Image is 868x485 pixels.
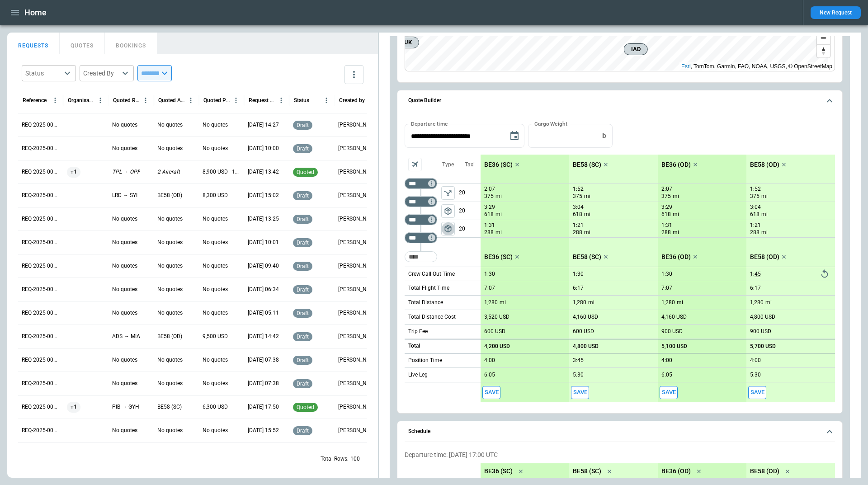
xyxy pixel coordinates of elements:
p: 3:04 [750,204,761,211]
p: 20 [459,184,481,202]
p: 08/22/2025 15:52 [248,427,279,434]
button: Save [482,386,500,399]
button: Status column menu [321,94,332,106]
p: BE36 (SC) [484,161,513,169]
p: No quotes [203,215,228,223]
span: draft [295,146,311,152]
p: No quotes [112,356,137,364]
p: 288 [750,229,759,236]
p: No quotes [203,309,228,317]
p: BE36 (OD) [661,253,691,261]
p: mi [584,211,590,218]
p: 288 [484,229,494,236]
p: No quotes [203,239,228,246]
span: draft [295,122,311,128]
p: 1:52 [573,186,584,193]
p: 5:30 [750,372,761,378]
button: left aligned [441,204,455,218]
p: Taxi [465,161,475,169]
span: draft [295,357,311,363]
button: left aligned [441,222,455,235]
div: Reference [23,97,47,104]
p: BE36 (OD) [661,467,691,475]
p: Ben Gundermann [338,427,376,434]
div: Created by [339,97,365,104]
p: mi [584,193,590,200]
p: 1:31 [661,222,672,229]
p: 1,280 [661,299,675,306]
div: Too short [405,196,437,207]
p: BE58 (OD) [750,161,779,169]
p: mi [584,229,590,236]
p: Ben Gundermann [338,145,376,152]
p: Departure time: [DATE] 17:00 UTC [405,451,835,459]
div: scrollable content [481,155,835,402]
p: BE58 (SC) [157,403,182,411]
p: 900 USD [661,328,683,335]
p: No quotes [203,427,228,434]
p: 09/04/2025 13:42 [248,168,279,176]
p: lb [601,132,606,140]
label: Cargo Weight [534,120,567,127]
p: Ben Gundermann [338,121,376,129]
p: BE58 (OD) [750,253,779,261]
p: 375 [750,193,759,200]
span: LUK [398,38,415,47]
p: Total Distance Cost [408,313,456,321]
button: Quoted Aircraft column menu [185,94,197,106]
p: mi [673,211,679,218]
p: REQ-2025-000265 [22,239,60,246]
p: George O'Bryan [338,239,376,246]
div: Quoted Route [113,97,140,104]
span: Aircraft selection [408,158,422,171]
p: 3:45 [573,357,584,364]
p: 618 [573,211,582,218]
p: 1:30 [573,271,584,278]
p: ADS → MIA [112,333,140,340]
h1: Home [24,7,47,18]
p: 09/03/2025 15:02 [248,192,279,199]
p: No quotes [157,262,183,270]
p: BE36 (OD) [661,161,691,169]
p: Total Distance [408,299,443,306]
p: 7:07 [484,285,495,292]
p: 375 [661,193,671,200]
p: BE58 (OD) [157,192,182,199]
div: Created By [83,69,119,78]
p: Trip Fee [408,328,428,335]
button: New Request [811,6,861,19]
p: BE58 (SC) [573,161,601,169]
button: Choose date, selected date is Sep 11, 2025 [505,127,524,145]
button: Created by column menu [366,94,377,106]
p: REQ-2025-000266 [22,215,60,223]
button: Zoom out [817,31,830,44]
p: REQ-2025-000270 [22,121,60,129]
p: LRD → SYI [112,192,137,199]
p: BE58 (OD) [750,467,779,475]
p: 9,500 USD [203,333,228,340]
p: Allen Maki [338,192,376,199]
p: No quotes [112,380,137,387]
p: No quotes [203,145,228,152]
p: mi [677,299,683,306]
p: mi [761,193,768,200]
button: Quote Builder [405,90,835,111]
p: 1:21 [750,222,761,229]
p: REQ-2025-000269 [22,145,60,152]
span: Save this aircraft quote and copy details to clipboard [660,386,678,399]
p: mi [495,211,502,218]
p: 1,280 [750,299,764,306]
span: package_2 [443,207,453,216]
p: 375 [573,193,582,200]
p: 4:00 [484,357,495,364]
p: mi [765,299,772,306]
p: 5,700 USD [750,343,776,350]
span: Type of sector [441,186,455,200]
p: 20 [459,220,481,237]
p: Total Flight Time [408,284,449,292]
p: Ben Gundermann [338,168,376,176]
h6: Total [408,343,420,349]
p: 4,800 USD [573,343,599,350]
p: Total Rows: [321,455,349,463]
div: Too short [405,214,437,225]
